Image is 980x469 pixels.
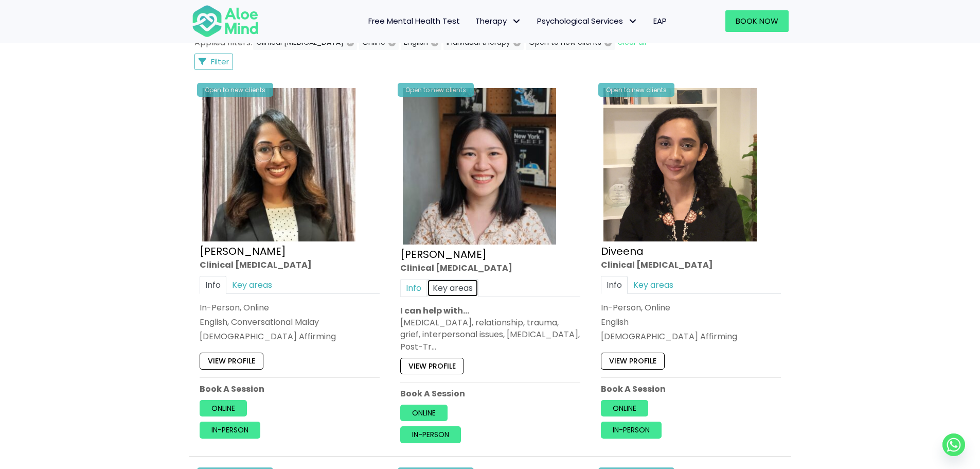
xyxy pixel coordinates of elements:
[537,15,638,26] span: Psychological Services
[400,427,461,443] a: In-person
[398,83,474,97] div: Open to new clients
[598,83,674,97] div: Open to new clients
[211,56,229,67] span: Filter
[653,15,667,26] span: EAP
[400,317,580,353] div: [MEDICAL_DATA], relationship, trauma, grief, interpersonal issues, [MEDICAL_DATA], Post-Tr…
[200,383,380,395] p: Book A Session
[400,279,427,297] a: Info
[601,383,781,395] p: Book A Session
[200,331,380,343] div: [DEMOGRAPHIC_DATA] Affirming
[475,15,522,26] span: Therapy
[601,353,665,370] a: View profile
[226,276,278,294] a: Key areas
[725,10,789,32] a: Book Now
[361,10,468,32] a: Free Mental Health Test
[400,405,448,422] a: Online
[601,276,628,294] a: Info
[626,14,640,29] span: Psychological Services: submenu
[200,259,380,271] div: Clinical [MEDICAL_DATA]
[368,15,460,26] span: Free Mental Health Test
[736,15,778,26] span: Book Now
[197,83,273,97] div: Open to new clients
[192,4,259,38] img: Aloe mind Logo
[942,433,965,456] a: Whatsapp
[601,316,781,328] p: English
[601,244,644,258] a: Diveena
[200,302,380,314] div: In-Person, Online
[601,331,781,343] div: [DEMOGRAPHIC_DATA] Affirming
[601,259,781,271] div: Clinical [MEDICAL_DATA]
[400,305,580,317] p: I can help with…
[601,302,781,314] div: In-Person, Online
[194,54,234,70] button: Filter Listings
[200,422,260,439] a: In-person
[200,276,226,294] a: Info
[200,353,263,370] a: View profile
[200,316,380,328] p: English, Conversational Malay
[646,10,674,32] a: EAP
[603,88,757,241] img: IMG_1660 – Diveena Nair
[601,422,662,439] a: In-person
[400,262,580,274] div: Clinical [MEDICAL_DATA]
[427,279,478,297] a: Key areas
[272,10,674,32] nav: Menu
[628,276,679,294] a: Key areas
[400,358,464,374] a: View profile
[468,10,529,32] a: TherapyTherapy: submenu
[202,88,355,241] img: croped-Anita_Profile-photo-300×300
[601,400,648,416] a: Online
[529,10,646,32] a: Psychological ServicesPsychological Services: submenu
[400,388,580,399] p: Book A Session
[200,244,286,258] a: [PERSON_NAME]
[400,247,487,262] a: [PERSON_NAME]
[200,400,247,416] a: Online
[509,14,524,29] span: Therapy: submenu
[403,88,556,245] img: Chen-Wen-profile-photo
